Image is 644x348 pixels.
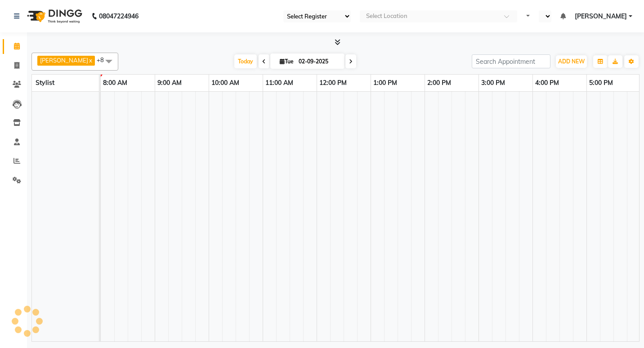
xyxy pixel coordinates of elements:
[155,76,184,89] a: 9:00 AM
[587,76,615,89] a: 5:00 PM
[23,4,85,29] img: logo
[88,57,92,64] a: x
[366,12,407,21] div: Select Location
[558,58,585,65] span: ADD NEW
[425,76,453,89] a: 2:00 PM
[277,58,296,65] span: Tue
[533,76,561,89] a: 4:00 PM
[99,4,139,29] b: 08047224946
[97,56,111,63] span: +8
[472,54,550,68] input: Search Appointment
[263,76,295,89] a: 11:00 AM
[209,76,241,89] a: 10:00 AM
[40,57,88,64] span: [PERSON_NAME]
[371,76,399,89] a: 1:00 PM
[101,76,130,89] a: 8:00 AM
[317,76,349,89] a: 12:00 PM
[296,55,341,68] input: 2025-09-02
[36,79,54,87] span: Stylist
[575,12,627,21] span: [PERSON_NAME]
[234,54,257,68] span: Today
[556,55,587,68] button: ADD NEW
[479,76,507,89] a: 3:00 PM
